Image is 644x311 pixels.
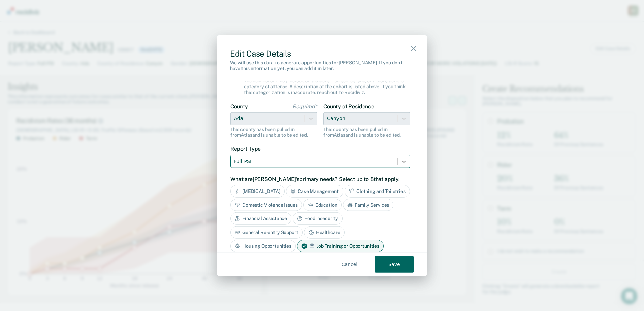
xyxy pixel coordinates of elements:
div: Healthcare [304,226,345,239]
div: Case Management [286,185,343,197]
div: This county has been pulled in from Atlas and is unable to be edited. [230,127,317,138]
div: Family Services [343,199,393,211]
button: Save [375,256,414,272]
div: Clothing and Toiletries [345,185,410,197]
div: Edit Case Details [230,49,414,59]
div: [MEDICAL_DATA] [230,185,285,197]
div: This county has been pulled in from Atlas and is unable to be edited. [323,127,410,138]
div: Financial Assistance [230,212,291,225]
label: Report Type [230,146,410,152]
span: Required* [292,103,317,109]
div: Housing Opportunities [230,240,296,252]
div: We will use this data to generate opportunities for [PERSON_NAME] . If you don't have this inform... [230,60,414,71]
div: Education [303,199,342,211]
div: In order to provide recidivism rates based on a sufficient sample size, we need to broaden the gr... [244,67,410,95]
div: General Re-entry Support [230,226,303,239]
label: County of Residence [323,103,410,109]
div: Domestic Violence Issues [230,199,302,211]
div: Job Training or Opportunities [297,240,384,252]
button: Cancel [330,256,369,272]
div: Food Insecurity [293,212,343,225]
label: What are [PERSON_NAME]'s primary needs? Select up to 8 that apply. [230,176,410,182]
label: County [230,103,317,109]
